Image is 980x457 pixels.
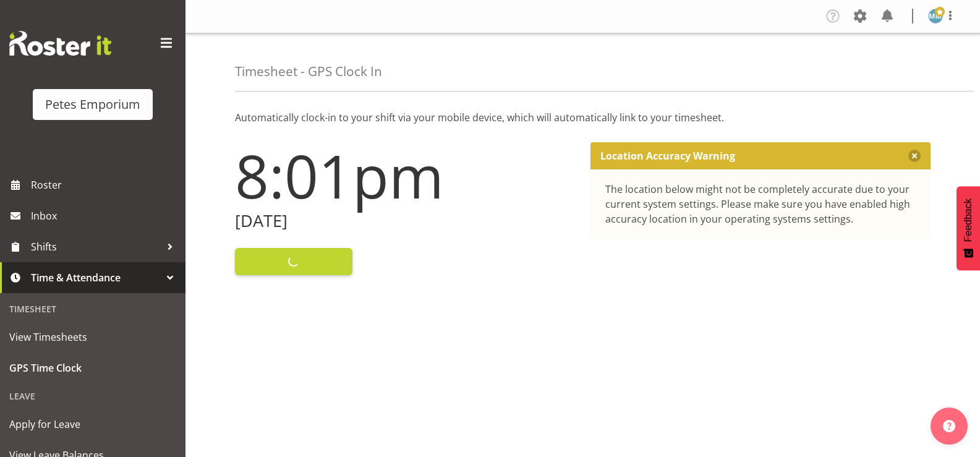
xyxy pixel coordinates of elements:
[963,199,974,242] span: Feedback
[9,31,111,56] img: Rosterit website logo
[3,383,182,409] div: Leave
[235,142,576,209] h1: 8:01pm
[957,186,980,270] button: Feedback - Show survey
[3,296,182,322] div: Timesheet
[9,328,176,346] span: View Timesheets
[600,150,735,162] p: Location Accuracy Warning
[235,64,382,79] h4: Timesheet - GPS Clock In
[9,415,176,434] span: Apply for Leave
[3,322,182,352] a: View Timesheets
[908,150,921,162] button: Close message
[31,237,161,256] span: Shifts
[31,268,161,287] span: Time & Attendance
[31,207,179,225] span: Inbox
[928,9,943,23] img: mandy-mosley3858.jpg
[31,176,179,194] span: Roster
[235,211,576,231] h2: [DATE]
[605,182,916,226] div: The location below might not be completely accurate due to your current system settings. Please m...
[3,409,182,440] a: Apply for Leave
[235,110,931,125] p: Automatically clock-in to your shift via your mobile device, which will automatically link to you...
[45,95,140,114] div: Petes Emporium
[9,359,176,377] span: GPS Time Clock
[3,352,182,383] a: GPS Time Clock
[943,420,955,432] img: help-xxl-2.png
